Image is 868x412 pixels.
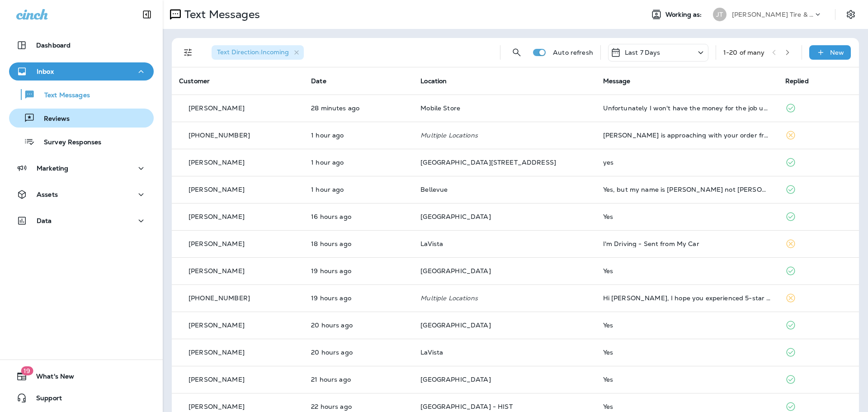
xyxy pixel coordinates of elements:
p: Marketing [37,165,68,172]
span: Working as: [665,11,704,19]
span: Location [420,77,447,85]
p: Multiple Locations [420,294,588,302]
button: 19What's New [9,367,154,385]
button: Collapse Sidebar [134,5,160,24]
div: Yes [603,322,771,329]
button: Support [9,389,154,407]
div: Yes [603,349,771,356]
p: Sep 2, 2025 02:52 PM [311,322,406,329]
p: Sep 2, 2025 03:05 PM [311,294,406,302]
p: Sep 3, 2025 10:31 AM [311,104,406,112]
p: Sep 2, 2025 02:11 PM [311,349,406,356]
span: 19 [21,366,33,375]
div: Yes [603,376,771,383]
div: JT [713,8,726,21]
div: Unfortunately I won't have the money for the job until my check comes tomorrow. Do you have any t... [603,104,771,112]
p: Multiple Locations [420,132,588,139]
button: Settings [843,6,859,23]
span: [GEOGRAPHIC_DATA] [420,267,491,275]
span: Bellevue [420,185,448,194]
div: Yes [603,213,771,220]
p: Last 7 Days [625,49,660,56]
p: Text Messages [35,91,90,100]
span: Text Direction : Incoming [217,48,289,56]
span: What's New [27,373,74,384]
button: Reviews [9,109,154,128]
p: [PERSON_NAME] [189,104,245,112]
p: [PHONE_NUMBER] [189,132,250,139]
span: [GEOGRAPHIC_DATA][STREET_ADDRESS] [420,158,556,166]
p: [PERSON_NAME] [189,403,245,410]
span: Support [27,394,62,405]
p: [PERSON_NAME] [189,240,245,247]
p: Sep 2, 2025 12:52 PM [311,403,406,410]
p: [PERSON_NAME] [189,376,245,383]
p: Sep 2, 2025 06:23 PM [311,213,406,220]
button: Dashboard [9,36,154,54]
button: Filters [179,43,197,62]
p: Text Messages [181,8,260,21]
p: Sep 3, 2025 09:05 AM [311,186,406,193]
div: Yes [603,403,771,410]
span: [GEOGRAPHIC_DATA] [420,213,491,221]
p: Sep 2, 2025 04:58 PM [311,240,406,247]
p: [PERSON_NAME] [189,186,245,193]
p: Inbox [37,68,54,75]
button: Assets [9,185,154,204]
p: Sep 2, 2025 03:07 PM [311,267,406,275]
div: Yes [603,267,771,275]
p: [PERSON_NAME] [189,213,245,220]
button: Marketing [9,159,154,177]
span: Customer [179,77,210,85]
button: Text Messages [9,85,154,104]
span: Date [311,77,326,85]
div: I'm Driving - Sent from My Car [603,240,771,247]
div: 1 - 20 of many [723,49,765,56]
p: Auto refresh [553,49,593,56]
span: LaVista [420,348,443,356]
p: Survey Responses [35,138,101,147]
p: [PERSON_NAME] [189,349,245,356]
div: Jean is approaching with your order from 1-800 Radiator. Your Dasher will hand the order to you. [603,132,771,139]
span: [GEOGRAPHIC_DATA] [420,375,491,384]
p: Sep 2, 2025 01:52 PM [311,376,406,383]
span: [GEOGRAPHIC_DATA] [420,321,491,329]
button: Data [9,212,154,230]
span: LaVista [420,240,443,248]
p: [PERSON_NAME] [189,267,245,275]
p: Sep 3, 2025 09:32 AM [311,132,406,139]
span: [GEOGRAPHIC_DATA] - HIST [420,403,512,411]
p: Sep 3, 2025 09:14 AM [311,159,406,166]
button: Survey Responses [9,132,154,151]
p: [PERSON_NAME] Tire & Auto [732,11,813,18]
p: New [830,49,844,56]
span: Replied [785,77,809,85]
div: Yes, but my name is Allison not Douglas [603,186,771,193]
span: Message [603,77,631,85]
div: yes [603,159,771,166]
button: Search Messages [508,43,526,62]
p: Assets [37,191,58,198]
button: Inbox [9,62,154,81]
div: Text Direction:Incoming [212,45,304,60]
p: Dashboard [36,42,71,49]
p: [PERSON_NAME] [189,322,245,329]
span: Mobile Store [420,104,460,112]
p: Data [37,217,52,224]
p: [PHONE_NUMBER] [189,294,250,302]
div: Hi Erlinda, I hope you experienced 5-star service today! A positive review from homeowners like y... [603,294,771,302]
p: [PERSON_NAME] [189,159,245,166]
p: Reviews [35,115,70,123]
